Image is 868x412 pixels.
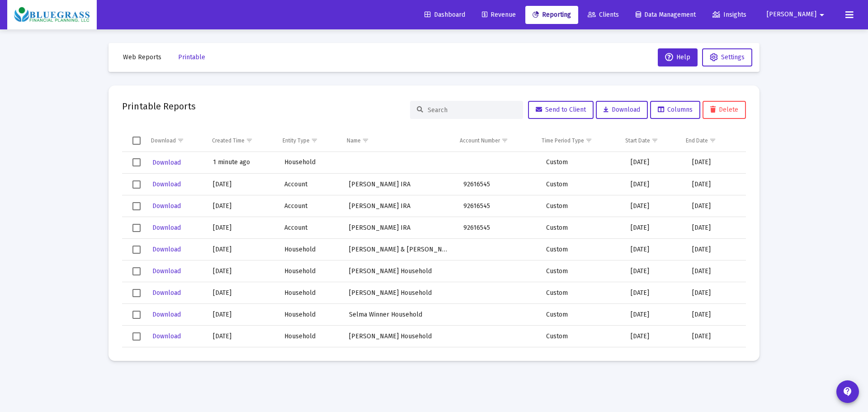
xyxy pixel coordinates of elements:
td: [DATE] [686,239,746,260]
span: Insights [712,11,746,19]
td: [DATE] [207,260,278,282]
td: [PERSON_NAME] & [PERSON_NAME] Household [343,239,457,260]
span: [PERSON_NAME] [767,11,816,19]
td: [DATE] [207,304,278,326]
span: Show filter options for column 'Download' [177,137,184,144]
span: Show filter options for column 'Entity Type' [311,137,318,144]
button: Send to Client [528,101,594,119]
td: [DATE] [624,347,686,369]
span: Show filter options for column 'Start Date' [651,137,658,144]
td: [DATE] [624,304,686,326]
button: Download [151,286,182,299]
span: Printable [178,53,205,61]
span: Send to Client [536,106,586,114]
div: Select row [132,311,141,319]
td: Column Account Number [453,130,535,152]
td: Column Entity Type [276,130,340,152]
button: Download [151,221,182,234]
div: Time Period Type [542,137,584,144]
div: Select row [132,158,141,166]
td: Custom [540,174,624,195]
td: Column Time Period Type [535,130,619,152]
div: Entity Type [283,137,310,144]
button: Download [151,243,182,256]
div: Data grid [122,130,746,347]
td: Household [278,304,343,326]
td: Household [278,326,343,347]
span: Revenue [482,11,516,19]
td: Account [278,195,343,217]
td: [DATE] [207,326,278,347]
td: Account [278,174,343,195]
td: Column Download [145,130,206,152]
td: Selma Winner Household [343,304,457,326]
div: Select row [132,246,141,254]
td: Custom [540,152,624,174]
td: Account [278,217,343,239]
button: Download [151,199,182,213]
td: [DATE] [207,174,278,195]
td: Custom [540,239,624,260]
td: [DATE] [207,217,278,239]
td: [DATE] [624,174,686,195]
a: Reporting [525,6,578,24]
button: Download [151,308,182,321]
div: Select row [132,267,141,275]
button: Delete [703,101,746,119]
td: Household [278,347,343,369]
td: [PERSON_NAME] IRA [343,174,457,195]
td: [DATE] [686,152,746,174]
td: [DATE] [624,282,686,304]
span: Download [152,159,181,166]
a: Clients [580,6,626,24]
div: Account Number [460,137,500,144]
td: [DATE] [624,152,686,174]
span: Show filter options for column 'Created Time' [246,137,253,144]
td: Household [278,282,343,304]
div: Name [347,137,361,144]
td: Custom [540,347,624,369]
td: 92616545 [457,174,540,195]
span: Download [152,246,181,253]
td: [DATE] [686,195,746,217]
span: Show filter options for column 'Time Period Type' [585,137,592,144]
td: [DATE] [686,347,746,369]
span: Download [152,289,181,297]
td: [DATE] [624,239,686,260]
td: Custom [540,326,624,347]
td: [PERSON_NAME] Household [343,282,457,304]
td: 92616545 [457,195,540,217]
td: Custom [540,195,624,217]
td: [DATE] [686,326,746,347]
mat-icon: arrow_drop_down [816,6,827,24]
div: Select row [132,224,141,232]
span: Download [152,180,181,188]
span: Download [152,224,181,232]
td: [DATE] [624,326,686,347]
span: Dashboard [425,11,465,19]
td: [DATE] [624,195,686,217]
td: [DATE] [207,347,278,369]
td: [PERSON_NAME] IRA [343,217,457,239]
td: 1 minute ago [207,152,278,174]
td: Custom [540,217,624,239]
span: Settings [721,53,745,61]
div: Download [151,137,176,144]
a: Data Management [628,6,703,24]
a: Insights [705,6,754,24]
span: Web Reports [123,53,161,61]
td: Household [278,152,343,174]
td: Column Created Time [206,130,276,152]
div: End Date [686,137,708,144]
div: Select row [132,289,141,297]
td: Custom [540,282,624,304]
td: [DATE] [207,195,278,217]
td: Column End Date [679,130,739,152]
span: Show filter options for column 'End Date' [709,137,716,144]
span: Download [604,106,640,114]
a: Revenue [475,6,523,24]
td: Column Start Date [619,130,680,152]
td: [PERSON_NAME] and [PERSON_NAME] Household [343,347,457,369]
td: Column Name [340,130,453,152]
span: Show filter options for column 'Account Number' [501,137,508,144]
